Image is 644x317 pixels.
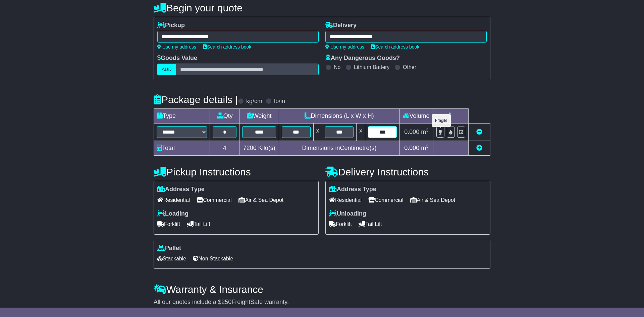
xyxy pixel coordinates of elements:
[404,145,419,151] span: 0.000
[426,128,429,133] sup: 3
[154,284,490,295] h4: Warranty & Insurance
[157,22,185,29] label: Pickup
[404,129,419,135] span: 0.000
[246,98,262,105] label: kg/cm
[410,195,455,205] span: Air & Sea Depot
[221,299,231,305] span: 250
[325,166,490,177] h4: Delivery Instructions
[157,55,197,62] label: Goods Value
[157,253,186,264] span: Stackable
[210,109,239,124] td: Qty
[329,210,366,218] label: Unloading
[399,109,433,124] td: Volume
[157,44,196,50] a: Use my address
[193,253,233,264] span: Non Stackable
[157,64,176,75] label: AUD
[432,114,451,127] div: Fragile
[157,186,205,193] label: Address Type
[154,109,210,124] td: Type
[279,109,400,124] td: Dimensions (L x W x H)
[359,219,382,229] span: Tail Lift
[476,145,482,151] a: Add new item
[157,195,190,205] span: Residential
[239,141,279,156] td: Kilo(s)
[325,44,364,50] a: Use my address
[329,186,376,193] label: Address Type
[238,195,284,205] span: Air & Sea Depot
[203,44,251,50] a: Search address book
[210,141,239,156] td: 4
[187,219,210,229] span: Tail Lift
[354,64,390,70] label: Lithium Battery
[239,109,279,124] td: Weight
[329,219,352,229] span: Forklift
[243,145,257,151] span: 7200
[154,2,490,13] h4: Begin your quote
[368,195,403,205] span: Commercial
[426,144,429,149] sup: 3
[421,129,429,135] span: m
[154,166,319,177] h4: Pickup Instructions
[476,129,482,135] a: Remove this item
[197,195,231,205] span: Commercial
[403,64,416,70] label: Other
[421,145,429,151] span: m
[371,44,419,50] a: Search address book
[357,124,365,141] td: x
[313,124,322,141] td: x
[274,98,285,105] label: lb/in
[325,22,357,29] label: Delivery
[329,195,362,205] span: Residential
[325,55,400,62] label: Any Dangerous Goods?
[157,245,181,252] label: Pallet
[154,299,490,306] div: All our quotes include a $ FreightSafe warranty.
[154,141,210,156] td: Total
[157,219,180,229] span: Forklift
[279,141,400,156] td: Dimensions in Centimetre(s)
[157,210,189,218] label: Loading
[154,94,238,105] h4: Package details |
[334,64,340,70] label: No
